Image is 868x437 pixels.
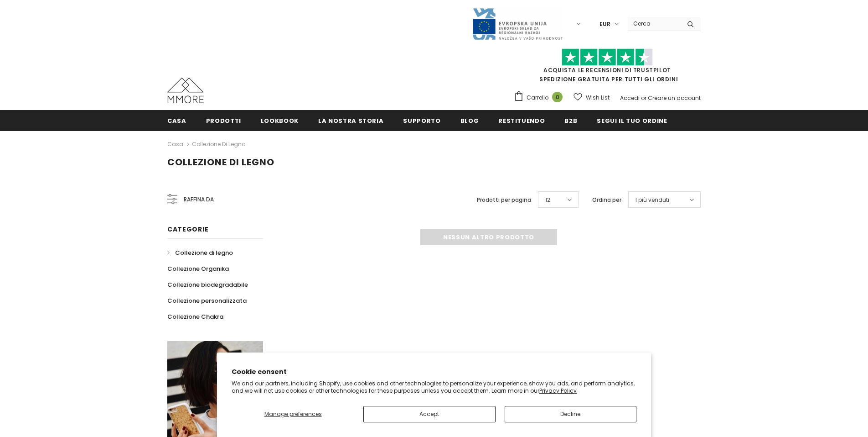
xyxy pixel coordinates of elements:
span: Casa [167,116,186,125]
a: B2B [564,110,577,131]
img: Javni Razpis [472,7,563,41]
span: or [641,94,646,102]
span: Collezione Chakra [167,312,223,321]
a: Creare un account [648,94,701,102]
span: supporto [403,116,440,125]
a: Prodotti [206,110,241,131]
span: Collezione personalizzata [167,296,247,305]
span: I più venduti [635,195,669,205]
a: Lookbook [261,110,299,131]
span: EUR [599,20,610,29]
span: B2B [564,116,577,125]
span: 0 [552,92,563,102]
span: Lookbook [261,116,299,125]
h2: Cookie consent [232,367,636,377]
a: Segui il tuo ordine [597,110,667,131]
a: supporto [403,110,440,131]
span: 12 [545,195,550,205]
a: Javni Razpis [472,20,563,27]
button: Decline [505,406,637,422]
a: Acquista le recensioni di TrustPilot [543,66,671,74]
span: Prodotti [206,116,241,125]
a: Restituendo [498,110,545,131]
p: We and our partners, including Shopify, use cookies and other technologies to personalize your ex... [232,380,636,394]
img: Fidati di Pilot Stars [562,48,653,66]
span: Segui il tuo ordine [597,116,667,125]
span: SPEDIZIONE GRATUITA PER TUTTI GLI ORDINI [514,53,701,83]
span: Collezione biodegradabile [167,280,248,289]
img: Casi MMORE [167,78,204,103]
a: Collezione Chakra [167,309,223,325]
a: Blog [460,110,479,131]
span: Blog [460,116,479,125]
a: Casa [167,110,186,131]
span: Collezione di legno [167,156,274,168]
span: Carrello [527,93,548,102]
span: Wish List [586,93,610,102]
button: Manage preferences [232,406,354,422]
span: La nostra storia [318,116,383,125]
span: Collezione di legno [175,248,233,257]
a: Collezione di legno [192,140,245,148]
a: La nostra storia [318,110,383,131]
span: Manage preferences [264,410,322,418]
button: Accept [363,406,496,422]
a: Collezione biodegradabile [167,277,248,293]
a: Carrello 0 [514,91,567,105]
a: Collezione Organika [167,261,229,277]
span: Categorie [167,225,208,234]
a: Accedi [620,94,640,102]
a: Privacy Policy [539,387,577,395]
span: Restituendo [498,116,545,125]
a: Collezione personalizzata [167,293,247,309]
a: Wish List [573,90,610,105]
a: Collezione di legno [167,245,233,261]
input: Search Site [628,17,680,30]
span: Collezione Organika [167,264,229,273]
a: Casa [167,139,183,150]
label: Prodotti per pagina [477,195,531,205]
span: Raffina da [184,195,214,205]
label: Ordina per [592,195,621,205]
